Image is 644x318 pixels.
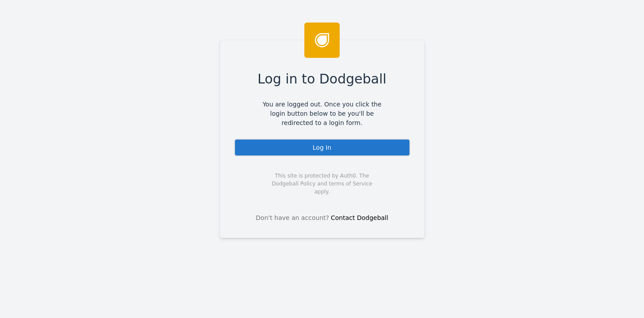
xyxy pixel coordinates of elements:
span: This site is protected by Auth0. The Dodgeball Policy and terms of Service apply. [264,172,380,196]
span: You are logged out. Once you click the login button below to be you'll be redirected to a login f... [256,100,388,128]
span: Don't have an account? [256,213,329,223]
span: Log in to Dodgeball [258,69,386,89]
div: Log In [234,139,410,156]
a: Contact Dodgeball [331,214,388,221]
